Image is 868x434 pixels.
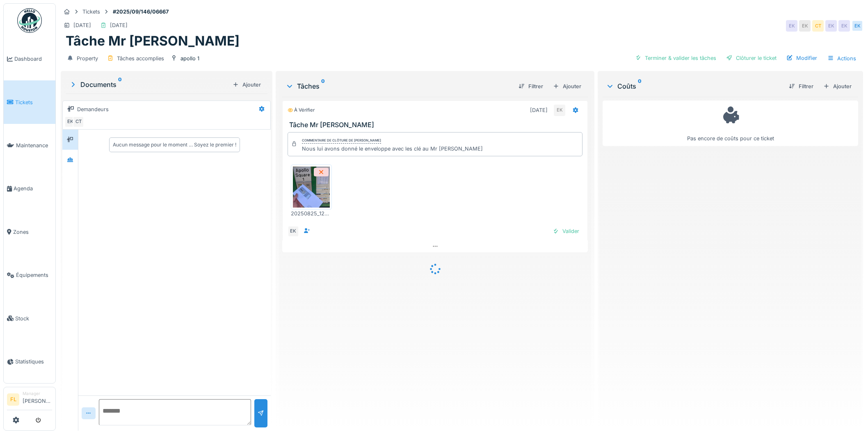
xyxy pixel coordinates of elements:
[321,81,325,91] sup: 0
[23,391,52,408] li: [PERSON_NAME]
[812,20,824,32] div: CT
[550,81,585,92] div: Ajouter
[838,20,850,32] div: EK
[606,81,782,91] div: Coûts
[638,81,642,91] sup: 0
[82,8,100,16] div: Tickets
[4,37,55,80] a: Dashboard
[288,107,315,114] div: À vérifier
[66,33,240,49] h1: Tâche Mr [PERSON_NAME]
[15,315,52,322] span: Stock
[118,80,122,89] sup: 0
[549,226,582,237] div: Valider
[4,340,55,383] a: Statistiques
[17,8,42,33] img: Badge_color-CXgf-gQk.svg
[77,105,109,113] div: Demandeurs
[73,21,91,29] div: [DATE]
[515,81,546,92] div: Filtrer
[64,116,76,128] div: EK
[783,53,820,64] div: Modifier
[15,358,52,365] span: Statistiques
[530,106,548,114] div: [DATE]
[4,210,55,254] a: Zones
[825,20,837,32] div: EK
[4,254,55,297] a: Équipements
[7,391,52,410] a: FL Manager[PERSON_NAME]
[4,124,55,167] a: Maintenance
[4,167,55,210] a: Agenda
[7,393,19,406] li: FL
[14,55,52,63] span: Dashboard
[13,228,52,236] span: Zones
[608,104,853,142] div: Pas encore de coûts pour ce ticket
[293,167,330,208] img: fgxdzm1k2higq4sqt85chbcyjyvn
[180,55,199,62] div: apollo 1
[302,138,381,144] div: Commentaire de clôture de [PERSON_NAME]
[23,391,52,397] div: Manager
[110,21,128,29] div: [DATE]
[554,105,565,116] div: EK
[824,53,860,64] div: Actions
[786,81,817,92] div: Filtrer
[288,226,299,237] div: EK
[289,121,585,129] h3: Tâche Mr [PERSON_NAME]
[77,55,98,62] div: Property
[799,20,811,32] div: EK
[110,8,172,16] strong: #2025/09/146/06667
[302,145,483,153] div: Nous lui avons donné le enveloppe avec les clé au Mr [PERSON_NAME]
[4,80,55,123] a: Tickets
[786,20,797,32] div: EK
[852,20,863,32] div: EK
[117,55,164,62] div: Tâches accomplies
[632,53,720,64] div: Terminer & valider les tâches
[73,116,84,128] div: CT
[14,185,52,192] span: Agenda
[229,79,264,90] div: Ajouter
[15,98,52,106] span: Tickets
[16,142,52,149] span: Maintenance
[16,271,52,279] span: Équipements
[723,53,780,64] div: Clôturer le ticket
[820,81,855,92] div: Ajouter
[286,81,512,91] div: Tâches
[113,141,236,148] div: Aucun message pour le moment … Soyez le premier !
[4,297,55,340] a: Stock
[69,80,229,89] div: Documents
[291,210,332,217] div: 20250825_123344.jpg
